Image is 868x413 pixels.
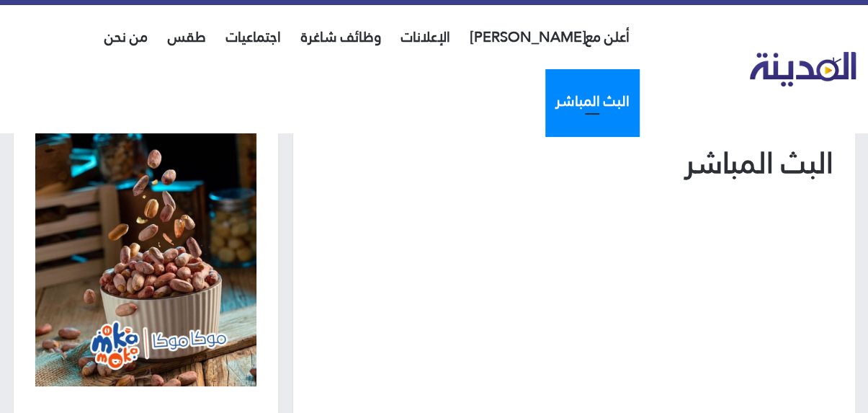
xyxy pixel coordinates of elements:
a: اجتماعيات [216,5,291,69]
a: طقس [158,5,216,69]
a: وظائف شاغرة [291,5,391,69]
a: الإعلانات [391,5,460,69]
a: البث المباشر [545,69,640,133]
a: أعلن مع[PERSON_NAME] [460,5,640,69]
img: تلفزيون المدينة [750,52,856,87]
a: من نحن [94,5,158,69]
h1: البث المباشر [315,143,833,184]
